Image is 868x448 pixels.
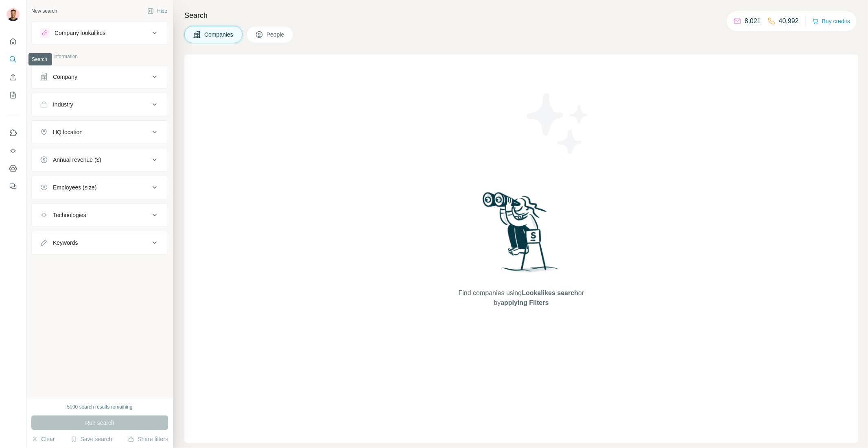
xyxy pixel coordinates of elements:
div: Annual revenue ($) [53,156,101,164]
button: My lists [7,88,20,102]
span: Lookalikes search [522,289,578,296]
button: Clear [31,435,55,443]
div: 5000 search results remaining [67,403,133,411]
button: Search [7,52,20,67]
button: Quick start [7,34,20,49]
h4: Search [184,10,858,21]
span: People [267,30,285,39]
span: Find companies using or by [456,288,586,308]
button: Enrich CSV [7,70,20,85]
img: Avatar [7,8,20,21]
div: HQ location [53,128,83,136]
button: Employees (size) [32,178,168,197]
button: Share filters [128,435,168,443]
div: Employees (size) [53,183,96,191]
button: Keywords [32,233,168,252]
p: Company information [31,53,168,60]
button: Dashboard [7,161,20,176]
div: Technologies [53,211,86,219]
img: Surfe Illustration - Woman searching with binoculars [479,190,564,281]
div: Keywords [53,239,78,247]
button: Hide [142,5,173,17]
button: Technologies [32,205,168,225]
p: 40,992 [779,16,799,26]
button: Company lookalikes [32,23,168,43]
div: Company [53,73,77,81]
button: Save search [70,435,112,443]
button: Use Surfe API [7,144,20,158]
img: Surfe Illustration - Stars [521,87,595,160]
span: applying Filters [501,299,549,306]
button: Company [32,67,168,87]
button: Buy credits [812,15,850,27]
span: Companies [204,30,234,39]
div: Company lookalikes [55,29,105,37]
div: Industry [53,100,73,109]
div: New search [31,7,57,15]
button: Industry [32,95,168,114]
button: Feedback [7,179,20,194]
button: Use Surfe on LinkedIn [7,126,20,140]
button: HQ location [32,122,168,142]
button: Annual revenue ($) [32,150,168,170]
p: 8,021 [745,16,761,26]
